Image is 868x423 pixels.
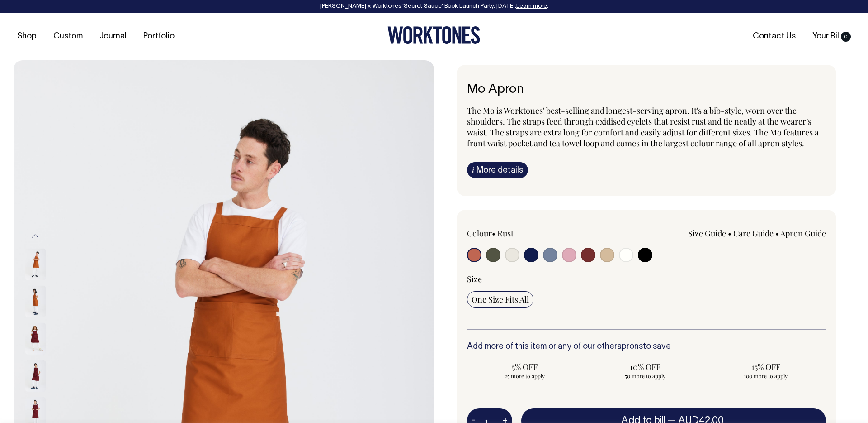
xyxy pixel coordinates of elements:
[516,4,547,9] a: Learn more
[775,228,779,239] span: •
[25,286,46,317] img: rust
[780,228,826,239] a: Apron Guide
[733,228,774,239] a: Care Guide
[467,228,611,239] div: Colour
[96,29,130,44] a: Journal
[712,361,819,372] span: 15% OFF
[467,291,533,308] input: One Size Fits All
[50,29,86,44] a: Custom
[712,372,819,380] span: 100 more to apply
[467,274,826,284] div: Size
[492,228,495,239] span: •
[592,361,698,372] span: 10% OFF
[25,249,46,280] img: rust
[728,228,731,239] span: •
[472,294,529,305] span: One Size Fits All
[688,228,726,239] a: Size Guide
[592,372,698,380] span: 50 more to apply
[588,359,703,382] input: 10% OFF 50 more to apply
[472,165,474,174] span: i
[467,83,826,97] h1: Mo Apron
[14,29,40,44] a: Shop
[28,226,42,246] button: Previous
[25,323,46,355] img: burgundy
[467,359,582,382] input: 5% OFF 25 more to apply
[9,3,859,10] div: [PERSON_NAME] × Worktones ‘Secret Sauce’ Book Launch Party, [DATE]. .
[809,29,854,44] a: Your Bill0
[497,228,514,239] label: Rust
[25,360,46,392] img: burgundy
[140,29,178,44] a: Portfolio
[749,29,799,44] a: Contact Us
[467,162,528,178] a: iMore details
[472,361,578,372] span: 5% OFF
[472,372,578,380] span: 25 more to apply
[467,342,826,351] h6: Add more of this item or any of our other to save
[617,343,643,351] a: aprons
[467,105,819,149] span: The Mo is Worktones' best-selling and longest-serving apron. It's a bib-style, worn over the shou...
[708,359,823,382] input: 15% OFF 100 more to apply
[841,32,851,42] span: 0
